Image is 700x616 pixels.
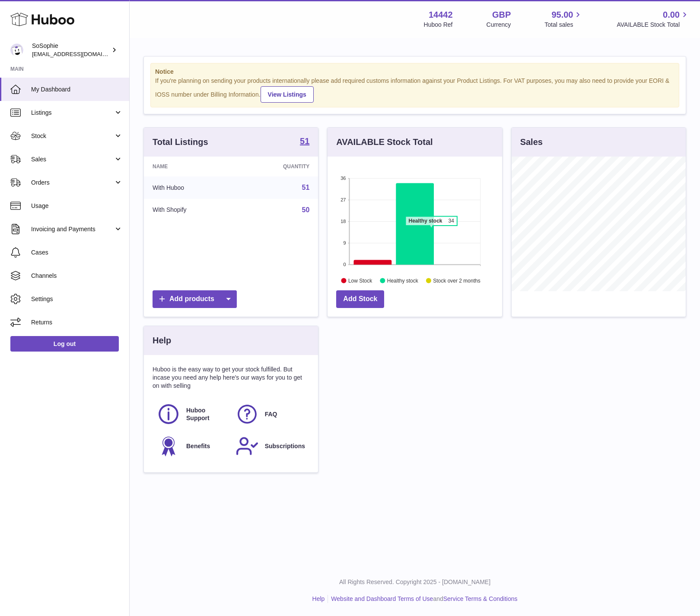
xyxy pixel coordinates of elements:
span: Usage [31,202,123,210]
span: Stock [31,132,114,140]
a: FAQ [235,402,305,426]
a: Website and Dashboard Terms of Use [331,595,433,602]
span: Sales [31,155,114,163]
span: Invoicing and Payments [31,225,114,233]
span: AVAILABLE Stock Total [617,21,690,29]
span: My Dashboard [31,85,123,94]
text: 18 [341,219,346,224]
div: SoSophie [32,42,110,58]
span: [EMAIL_ADDRESS][DOMAIN_NAME] [32,50,127,57]
a: Subscriptions [235,434,305,458]
text: 0 [344,262,346,267]
a: Log out [10,336,119,352]
span: Cases [31,248,123,257]
a: Add Stock [336,290,384,308]
text: Healthy stock [387,277,419,283]
text: Stock over 2 months [433,277,480,283]
a: View Listings [261,86,314,103]
strong: GBP [492,9,511,21]
a: 95.00 Total sales [544,9,583,29]
strong: Notice [155,68,675,76]
img: info@thebigclick.co.uk [10,44,23,57]
th: Quantity [238,157,318,176]
div: Currency [487,21,511,29]
a: Add products [153,290,237,308]
span: Settings [31,295,123,303]
span: Listings [31,109,114,117]
div: Huboo Ref [424,21,453,29]
th: Name [144,157,238,176]
span: Benefits [186,442,210,450]
span: 95.00 [551,9,573,21]
text: 27 [341,197,346,202]
strong: 51 [300,137,309,145]
h3: Help [153,335,171,346]
a: Service Terms & Conditions [443,595,518,602]
span: Total sales [544,21,583,29]
span: FAQ [265,410,277,418]
p: Huboo is the easy way to get your stock fulfilled. But incase you need any help here's our ways f... [153,365,309,390]
h3: Sales [520,136,543,148]
span: Returns [31,318,123,327]
text: 9 [344,240,346,245]
span: Orders [31,179,114,187]
tspan: 34 [449,218,455,224]
span: Subscriptions [265,442,305,450]
a: Help [312,595,325,602]
text: Low Stock [348,277,372,283]
h3: Total Listings [153,136,208,148]
a: 51 [302,184,310,191]
tspan: Healthy stock [409,218,442,224]
strong: 14442 [429,9,453,21]
text: 36 [341,176,346,181]
div: If you're planning on sending your products internationally please add required customs informati... [155,77,675,103]
span: Huboo Support [186,406,226,423]
span: Channels [31,272,123,280]
p: All Rights Reserved. Copyright 2025 - [DOMAIN_NAME] [137,578,693,586]
a: 51 [300,137,309,147]
td: With Huboo [144,176,238,199]
td: With Shopify [144,199,238,221]
a: Huboo Support [157,402,227,426]
a: 0.00 AVAILABLE Stock Total [617,9,690,29]
h3: AVAILABLE Stock Total [336,136,433,148]
span: 0.00 [663,9,680,21]
li: and [328,595,517,603]
a: 50 [302,206,310,214]
a: Benefits [157,434,227,458]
